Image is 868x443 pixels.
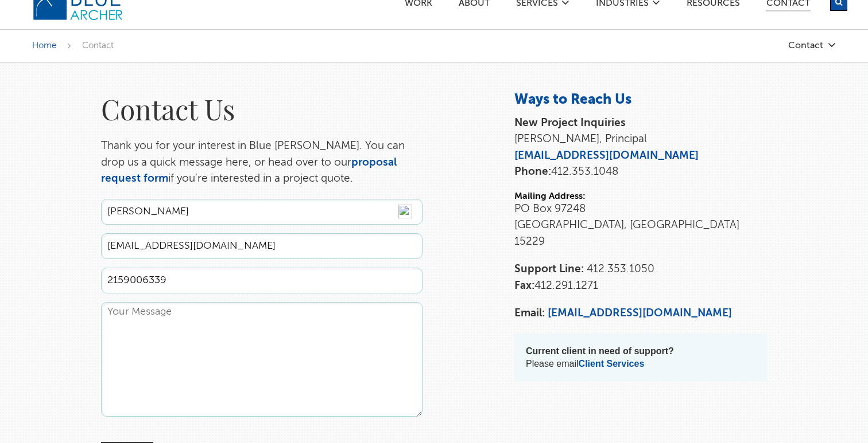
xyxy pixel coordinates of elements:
[579,359,645,368] a: Client Services
[32,41,56,50] a: Home
[526,345,755,370] p: Please email
[587,264,654,275] span: 412.353.1050
[101,233,423,259] input: Email Address *
[514,201,767,250] p: PO Box 97248 [GEOGRAPHIC_DATA], [GEOGRAPHIC_DATA] 15229
[514,91,767,109] h3: Ways to Reach Us
[101,268,423,293] input: Phone Number *
[548,308,732,319] a: [EMAIL_ADDRESS][DOMAIN_NAME]
[514,264,584,275] strong: Support Line:
[514,280,534,291] strong: Fax:
[514,166,551,177] strong: Phone:
[101,199,423,225] input: Full Name *
[514,192,586,201] strong: Mailing Address:
[101,91,423,127] h1: Contact Us
[721,41,836,50] a: Contact
[514,117,626,128] strong: New Project Inquiries
[514,308,545,319] strong: Email:
[398,205,412,218] img: npw-badge-icon-locked.svg
[514,115,767,181] p: [PERSON_NAME], Principal 412.353.1048
[526,346,674,356] strong: Current client in need of support?
[514,261,767,294] p: 412.291.1271
[82,41,114,50] span: Contact
[101,138,423,187] p: Thank you for your interest in Blue [PERSON_NAME]. You can drop us a quick message here, or head ...
[514,150,699,161] a: [EMAIL_ADDRESS][DOMAIN_NAME]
